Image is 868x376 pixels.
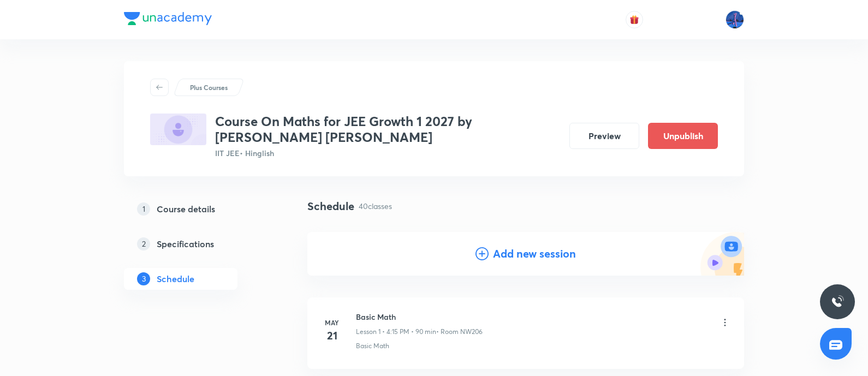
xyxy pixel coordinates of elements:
[157,237,214,250] h5: Specifications
[215,147,561,159] p: IIT JEE • Hinglish
[157,202,215,216] h5: Course details
[726,10,744,29] img: Mahesh Bhat
[356,327,436,337] p: Lesson 1 • 4:15 PM • 90 min
[307,198,354,214] h4: Schedule
[493,246,576,262] h4: Add new session
[124,233,272,255] a: 2Specifications
[626,11,643,28] button: avatar
[831,295,844,308] img: ttu
[700,232,744,276] img: Add
[215,114,561,145] h3: Course On Maths for JEE Growth 1 2027 by [PERSON_NAME] [PERSON_NAME]
[137,272,150,285] p: 3
[137,237,150,250] p: 2
[124,12,212,28] a: Company Logo
[629,15,639,25] img: avatar
[569,123,639,149] button: Preview
[321,327,343,344] h4: 21
[150,114,206,145] img: B1647C4E-519F-4769-927A-B69F58741E19_plus.png
[124,12,212,25] img: Company Logo
[356,311,483,323] h6: Basic Math
[356,341,389,351] p: Basic Math
[648,123,718,149] button: Unpublish
[321,318,343,327] h6: May
[124,198,272,220] a: 1Course details
[157,272,194,285] h5: Schedule
[137,202,150,216] p: 1
[436,327,483,337] p: • Room NW206
[359,200,392,212] p: 40 classes
[190,82,228,92] p: Plus Courses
